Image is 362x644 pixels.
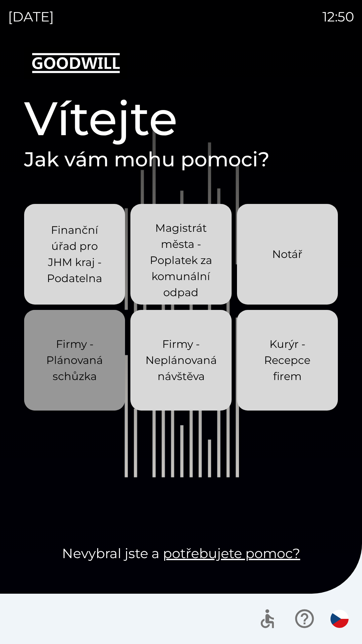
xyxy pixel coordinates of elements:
p: Finanční úřad pro JHM kraj - Podatelna [40,222,109,286]
p: [DATE] [8,7,54,27]
p: 12:50 [322,7,354,27]
img: cs flag [330,610,349,628]
p: Firmy - Neplánovaná návštěva [145,336,217,384]
button: Finanční úřad pro JHM kraj - Podatelna [24,204,125,305]
p: Magistrát města - Poplatek za komunální odpad [146,220,215,301]
button: Notář [237,204,338,305]
p: Kurýr - Recepce firem [253,336,322,384]
p: Nevybral jste a [24,543,338,563]
a: potřebujete pomoc? [163,545,300,561]
button: Magistrát města - Poplatek za komunální odpad [130,204,231,305]
p: Firmy - Plánovaná schůzka [40,336,109,384]
h2: Jak vám mohu pomoci? [24,147,338,172]
p: Notář [272,246,302,262]
img: Logo [24,47,338,79]
button: Kurýr - Recepce firem [237,310,338,411]
h1: Vítejte [24,90,338,147]
button: Firmy - Neplánovaná návštěva [130,310,231,411]
button: Firmy - Plánovaná schůzka [24,310,125,411]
